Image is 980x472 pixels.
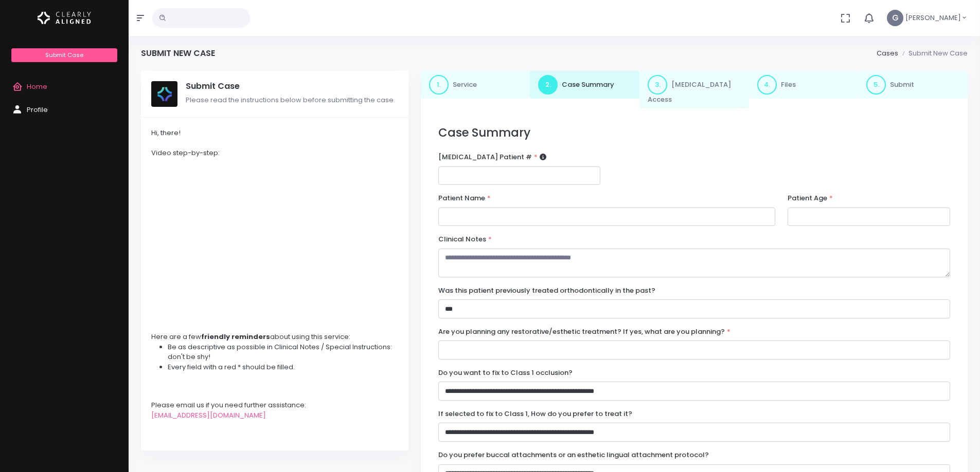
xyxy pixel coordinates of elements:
label: Are you planning any restorative/esthetic treatment? If yes, what are you planning? [438,327,730,337]
li: Submit New Case [898,48,968,59]
label: Do you want to fix to Class 1 occlusion? [438,368,573,378]
span: Home [27,82,47,91]
a: 1.Service [421,71,530,99]
h5: Submit Case [186,81,398,91]
span: G [887,10,903,26]
label: [MEDICAL_DATA] Patient # [438,152,546,162]
a: 3.[MEDICAL_DATA] Access [639,71,749,109]
span: 5. [866,75,886,95]
a: Cases [877,48,898,58]
img: Logo Horizontal [38,7,91,29]
div: Video step-by-step: [151,148,398,158]
a: [EMAIL_ADDRESS][DOMAIN_NAME] [151,410,266,420]
span: 4. [757,75,777,95]
h3: Case Summary [438,126,950,140]
div: Hi, there! [151,128,398,138]
div: Here are a few about using this service: [151,332,398,342]
label: If selected to fix to Class 1, How do you prefer to treat it? [438,409,632,419]
a: Submit Case [11,48,117,62]
label: Was this patient previously treated orthodontically in the past? [438,286,655,296]
a: 4.Files [749,71,859,99]
a: 2.Case Summary [530,71,639,99]
span: 3. [648,75,667,95]
span: Profile [27,105,48,115]
div: Please email us if you need further assistance: [151,400,398,410]
strong: friendly reminders [201,332,270,342]
li: Every field with a red * should be filled. [168,362,398,372]
span: Submit Case [45,51,83,59]
span: Please read the instructions below before submitting the case. [186,95,395,105]
label: Patient Name [438,193,491,203]
span: 2. [538,75,558,95]
h4: Submit New Case [141,48,215,58]
li: Be as descriptive as possible in Clinical Notes / Special Instructions: don't be shy! [168,342,398,362]
label: Do you prefer buccal attachments or an esthetic lingual attachment protocol? [438,450,709,460]
label: Patient Age [788,193,833,203]
label: Clinical Notes [438,234,492,244]
span: 1. [429,75,449,95]
a: 5.Submit [858,71,968,99]
span: [PERSON_NAME] [905,13,961,23]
